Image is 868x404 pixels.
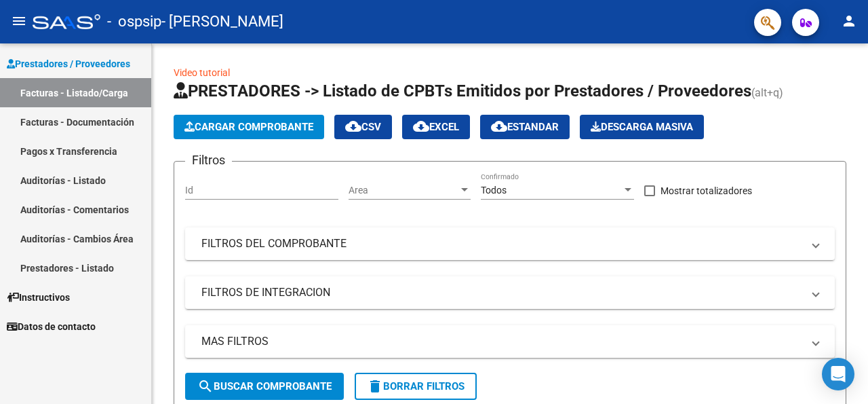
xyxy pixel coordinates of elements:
[201,334,802,349] mat-panel-title: MAS FILTROS
[11,13,27,29] mat-icon: menu
[201,285,802,300] mat-panel-title: FILTROS DE INTEGRACION
[355,373,477,400] button: Borrar Filtros
[580,115,704,139] button: Descarga Masiva
[822,358,854,390] div: Open Intercom Messenger
[174,67,230,78] a: Video tutorial
[413,118,429,134] mat-icon: cloud_download
[185,276,835,309] mat-expansion-panel-header: FILTROS DE INTEGRACION
[345,118,361,134] mat-icon: cloud_download
[185,373,344,400] button: Buscar Comprobante
[491,118,507,134] mat-icon: cloud_download
[402,115,470,139] button: EXCEL
[161,7,283,37] span: - [PERSON_NAME]
[413,121,459,133] span: EXCEL
[174,115,324,139] button: Cargar Comprobante
[197,380,332,392] span: Buscar Comprobante
[185,151,232,170] h3: Filtros
[367,380,465,392] span: Borrar Filtros
[345,121,381,133] span: CSV
[481,185,507,196] span: Todos
[751,86,783,99] span: (alt+q)
[7,319,96,334] span: Datos de contacto
[349,185,458,196] span: Area
[201,236,802,251] mat-panel-title: FILTROS DEL COMPROBANTE
[197,378,214,394] mat-icon: search
[841,13,857,29] mat-icon: person
[491,121,559,133] span: Estandar
[107,7,161,37] span: - ospsip
[7,290,70,305] span: Instructivos
[367,378,383,394] mat-icon: delete
[174,81,751,100] span: PRESTADORES -> Listado de CPBTs Emitidos por Prestadores / Proveedores
[480,115,570,139] button: Estandar
[7,56,130,71] span: Prestadores / Proveedores
[184,121,313,133] span: Cargar Comprobante
[660,183,752,199] span: Mostrar totalizadores
[580,115,704,139] app-download-masive: Descarga masiva de comprobantes (adjuntos)
[185,227,835,260] mat-expansion-panel-header: FILTROS DEL COMPROBANTE
[334,115,392,139] button: CSV
[185,325,835,358] mat-expansion-panel-header: MAS FILTROS
[591,121,693,133] span: Descarga Masiva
